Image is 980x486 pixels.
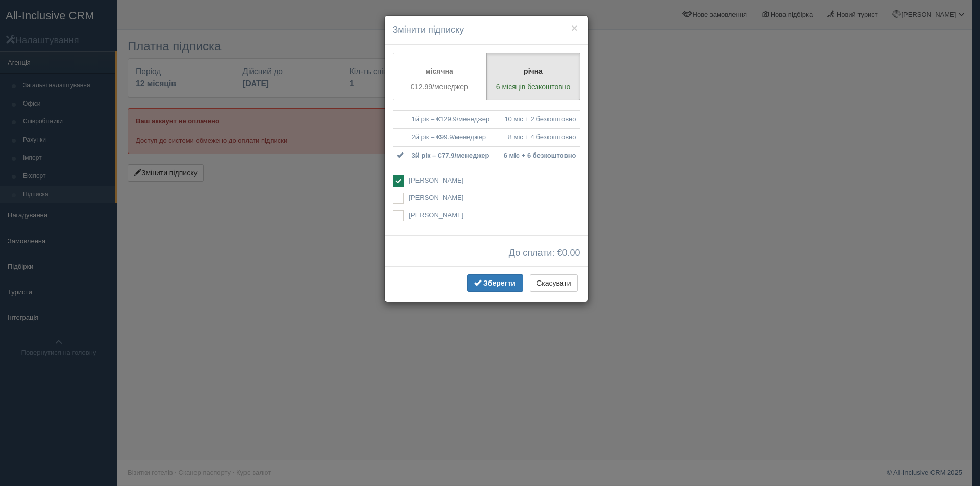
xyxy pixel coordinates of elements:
td: 6 міс + 6 безкоштовно [497,146,580,165]
td: 8 міс + 4 безкоштовно [497,129,580,147]
p: 6 місяців безкоштовно [493,82,574,92]
h4: Змінити підписку [393,23,580,37]
button: Скасувати [530,274,577,292]
span: 0.00 [562,248,580,258]
td: 2й рік – €99.9/менеджер [408,129,497,147]
button: × [571,22,577,33]
td: 3й рік – €77.9/менеджер [408,146,497,165]
p: річна [493,66,574,76]
span: [PERSON_NAME] [409,211,463,219]
span: Зберегти [483,279,516,287]
td: 10 міс + 2 безкоштовно [497,110,580,129]
span: До сплати: € [509,248,580,259]
td: 1й рік – €129.9/менеджер [408,110,497,129]
span: [PERSON_NAME] [409,194,463,201]
span: [PERSON_NAME] [409,176,463,184]
button: Зберегти [467,274,523,292]
p: місячна [399,66,480,76]
p: €12.99/менеджер [399,82,480,92]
